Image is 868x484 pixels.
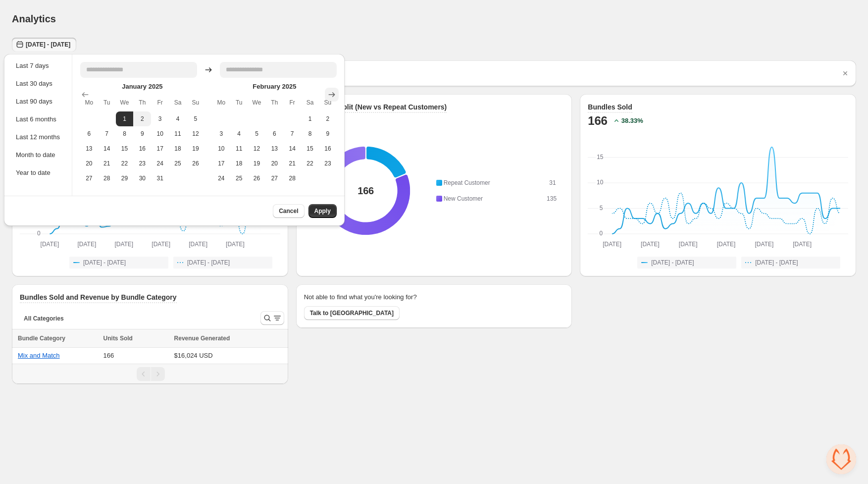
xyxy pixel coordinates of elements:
[114,241,133,248] text: [DATE]
[637,257,736,269] button: [DATE] - [DATE]
[16,61,60,71] div: Last 7 days
[16,168,60,178] div: Year to date
[442,193,546,204] td: New Customer
[16,150,60,160] div: Month to date
[116,94,134,111] th: Wednesday
[169,94,187,111] th: Saturday
[651,259,694,267] span: [DATE] - [DATE]
[588,102,632,112] h3: Bundles Sold
[169,141,187,156] button: Friday January 18 2025
[265,141,283,156] button: Wednesday February 13 2025
[248,126,266,141] button: Tuesday February 5 2025
[265,156,283,171] button: Wednesday February 20 2025
[279,207,298,215] span: Cancel
[283,94,301,111] th: Friday
[741,257,840,269] button: [DATE] - [DATE]
[308,204,337,218] button: Apply
[20,292,177,302] h3: Bundles Sold and Revenue by Bundle Category
[319,111,337,126] button: Saturday February 2 2025
[248,141,266,156] button: Tuesday February 12 2025
[248,94,266,111] th: Wednesday
[12,38,76,52] button: [DATE] - [DATE]
[444,195,483,202] span: New Customer
[80,94,98,111] th: Monday
[212,82,337,94] caption: February 2025
[133,111,151,126] button: Wednesday January 2 2025
[755,259,798,267] span: [DATE] - [DATE]
[169,156,187,171] button: Friday January 25 2025
[717,241,736,248] text: [DATE]
[230,126,248,141] button: Monday February 4 2025
[133,94,151,111] th: Thursday
[319,156,337,171] button: Saturday February 23 2025
[319,126,337,141] button: Saturday February 9 2025
[212,141,230,156] button: Sunday February 10 2025
[133,141,151,156] button: Wednesday January 16 2025
[151,94,169,111] th: Friday
[265,94,283,111] th: Thursday
[152,241,170,248] text: [DATE]
[189,241,207,248] text: [DATE]
[621,116,643,126] h2: 38.33 %
[838,66,852,80] button: Dismiss notification
[12,364,288,384] nav: Pagination
[174,333,230,343] span: Revenue Generated
[103,333,143,343] button: Units Sold
[248,171,266,186] button: Tuesday February 26 2025
[260,311,284,325] button: Search and filter results
[597,179,604,186] text: 10
[98,141,116,156] button: Monday January 14 2025
[187,94,204,111] th: Sunday
[78,88,92,102] button: Show previous month, December 2024
[133,171,151,186] button: Wednesday January 30 2025
[116,111,134,126] button: Start of range Tuesday January 1 2025
[80,141,98,156] button: Sunday January 13 2025
[325,88,339,102] button: Show next month, March 2025
[116,126,134,141] button: Tuesday January 8 2025
[597,154,604,161] text: 15
[301,156,319,171] button: Friday February 22 2025
[314,207,331,215] span: Apply
[301,141,319,156] button: Friday February 15 2025
[304,306,400,320] button: Talk to [GEOGRAPHIC_DATA]
[151,126,169,141] button: Thursday January 10 2025
[319,94,337,111] th: Sunday
[103,333,133,343] span: Units Sold
[83,259,126,267] span: [DATE] - [DATE]
[98,126,116,141] button: Monday January 7 2025
[304,102,447,112] h3: Customer Split (New vs Repeat Customers)
[588,113,607,129] h2: 166
[116,171,134,186] button: Tuesday January 29 2025
[26,41,70,49] span: [DATE] - [DATE]
[248,156,266,171] button: Tuesday February 19 2025
[444,179,490,186] span: Repeat Customer
[24,315,64,323] span: All Categories
[230,141,248,156] button: Monday February 11 2025
[98,156,116,171] button: Monday January 21 2025
[174,333,240,343] button: Revenue Generated
[319,141,337,156] button: Saturday February 16 2025
[212,126,230,141] button: Sunday February 3 2025
[230,156,248,171] button: Monday February 18 2025
[18,333,98,343] div: Bundle Category
[679,241,698,248] text: [DATE]
[826,444,856,474] a: Open chat
[169,111,187,126] button: Friday January 4 2025
[18,352,60,359] button: Mix and Match
[212,171,230,186] button: Sunday February 24 2025
[265,171,283,186] button: Wednesday February 27 2025
[103,352,114,359] span: 166
[187,259,230,267] span: [DATE] - [DATE]
[80,126,98,141] button: Sunday January 6 2025
[116,141,134,156] button: Tuesday January 15 2025
[151,141,169,156] button: Thursday January 17 2025
[77,241,96,248] text: [DATE]
[16,97,60,107] div: Last 90 days
[273,204,304,218] button: Cancel
[133,126,151,141] button: Wednesday January 9 2025
[600,230,603,237] text: 0
[283,171,301,186] button: Thursday February 28 2025
[212,94,230,111] th: Monday
[16,79,60,89] div: Last 30 days
[230,171,248,186] button: Monday February 25 2025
